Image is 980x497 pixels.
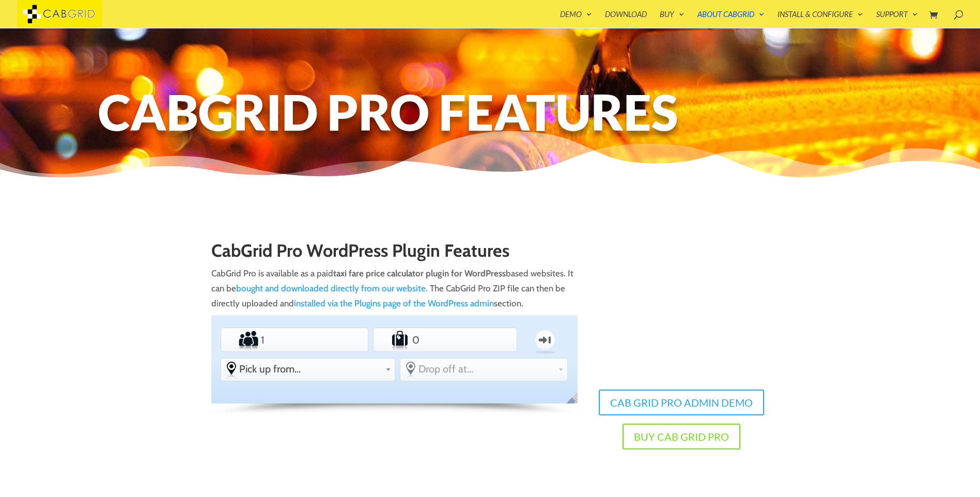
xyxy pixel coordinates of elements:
[294,298,494,308] a: installed via the Plugins page of the WordPress admin
[623,424,740,449] a: Buy Cab Grid Pro
[560,10,592,28] a: Demo
[259,330,331,350] input: Number of Passengers
[418,363,554,375] span: Drop off at...
[223,330,259,350] label: Number of Passengers
[410,330,480,350] input: Number of Suitcases
[333,268,506,278] strong: taxi fare price calculator plugin for WordPress
[697,10,765,28] a: About CabGrid
[599,390,764,415] a: Cab Grid Pro Admin Demo
[594,283,769,381] iframe: What is Cab Grid?... Fare Price Calculator Plugin For Wordpress
[236,283,426,293] a: bought and downloaded directly from our website
[777,10,863,28] a: Install & Configure
[98,87,882,142] h1: CabGrid Pro Features
[211,266,578,311] p: CabGrid Pro is available as a paid based websites. It can be . The CabGrid Pro ZIP file can then ...
[605,10,647,28] a: Download
[239,363,381,375] span: Pick up from...
[564,391,585,413] span: English
[400,359,567,379] div: Select the place the destination address is within
[211,241,578,266] h1: CabGrid Pro WordPress Plugin Features
[660,10,685,28] a: Buy
[876,10,918,28] a: Support
[221,359,395,379] div: Select the place the starting address falls within
[17,7,102,18] a: CabGrid Taxi Plugin
[375,330,410,350] label: Number of Suitcases
[523,325,566,355] label: One-way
